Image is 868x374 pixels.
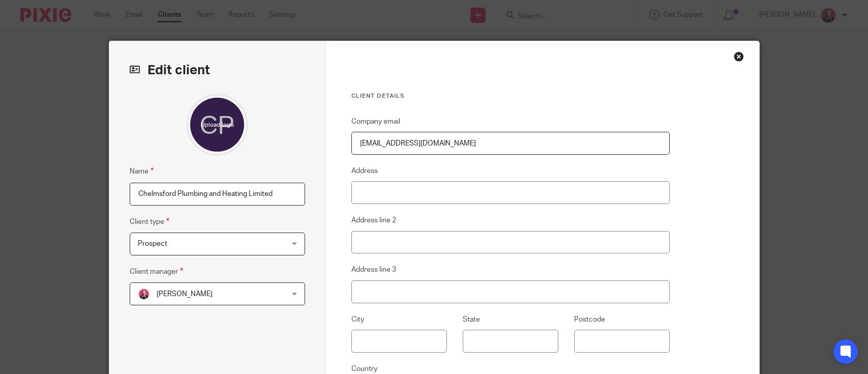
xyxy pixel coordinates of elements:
label: State [463,314,480,325]
img: Team%20headshots.png [138,288,150,300]
label: Postcode [574,314,605,325]
label: Country [351,364,377,374]
h2: Edit client [130,62,305,79]
span: [PERSON_NAME] [157,291,213,298]
label: Name [130,165,154,177]
label: Address [351,166,378,176]
div: Close this dialog window [734,51,744,62]
label: Client type [130,216,169,227]
label: City [351,314,364,325]
label: Address line 2 [351,215,396,225]
label: Company email [351,117,400,127]
h3: Client details [351,92,670,100]
label: Client manager [130,266,183,277]
label: Address line 3 [351,265,396,275]
span: Prospect [138,240,167,247]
